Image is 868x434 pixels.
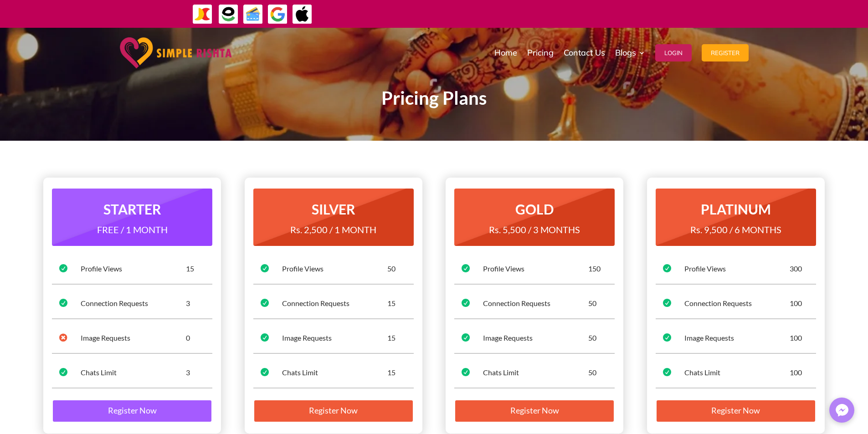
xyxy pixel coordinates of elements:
[483,333,588,343] div: Image Requests
[655,30,692,76] a: Login
[702,30,749,76] a: Register
[663,368,671,376] span: 
[656,399,816,423] a: Register Now
[454,399,615,423] a: Register Now
[59,299,67,307] span: 
[462,264,470,272] span: 
[218,4,239,25] img: EasyPaisa-icon
[684,368,790,378] div: Chats Limit
[615,30,645,76] a: Blogs
[261,333,269,342] span: 
[261,264,269,272] span: 
[253,399,414,423] a: Register Now
[489,224,580,235] span: Rs. 5,500 / 3 MONTHS
[527,30,554,76] a: Pricing
[462,333,470,342] span: 
[483,264,588,274] div: Profile Views
[833,401,851,419] img: Messenger
[515,201,554,217] strong: GOLD
[97,224,168,235] span: FREE / 1 MONTH
[81,333,186,343] div: Image Requests
[663,299,671,307] span: 
[188,93,680,104] p: Pricing Plans
[81,298,186,308] div: Connection Requests
[690,224,781,235] span: Rs. 9,500 / 6 MONTHS
[243,4,263,25] img: Credit Cards
[462,299,470,307] span: 
[81,368,186,378] div: Chats Limit
[282,333,387,343] div: Image Requests
[494,30,517,76] a: Home
[59,368,67,376] span: 
[701,201,771,217] strong: PLATINUM
[282,368,387,378] div: Chats Limit
[81,264,186,274] div: Profile Views
[684,333,790,343] div: Image Requests
[261,299,269,307] span: 
[261,368,269,376] span: 
[564,30,605,76] a: Contact Us
[267,4,288,25] img: GooglePay-icon
[462,368,470,376] span: 
[192,4,213,25] img: JazzCash-icon
[684,298,790,308] div: Connection Requests
[59,333,67,342] span: 
[292,4,313,25] img: ApplePay-icon
[483,368,588,378] div: Chats Limit
[282,298,387,308] div: Connection Requests
[103,201,161,217] strong: STARTER
[483,298,588,308] div: Connection Requests
[282,264,387,274] div: Profile Views
[684,264,790,274] div: Profile Views
[290,224,376,235] span: Rs. 2,500 / 1 MONTH
[663,264,671,272] span: 
[52,399,212,423] a: Register Now
[655,44,692,61] button: Login
[663,333,671,342] span: 
[59,264,67,272] span: 
[702,44,749,61] button: Register
[312,201,355,217] strong: SILVER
